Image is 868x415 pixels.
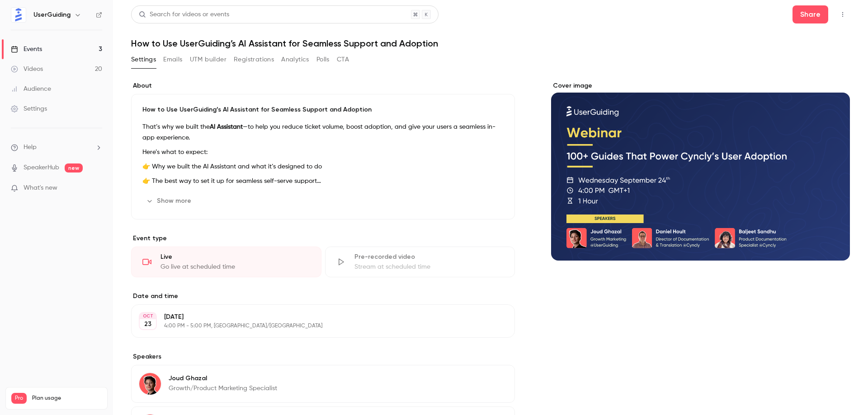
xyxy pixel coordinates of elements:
p: 4:00 PM - 5:00 PM, [GEOGRAPHIC_DATA]/[GEOGRAPHIC_DATA] [164,322,467,330]
div: Go live at scheduled time [160,262,310,271]
a: SpeakerHub [24,163,59,173]
button: Share [793,5,828,23]
label: Speakers [131,352,515,361]
span: new [65,163,83,173]
div: Stream at scheduled time [354,262,504,271]
label: About [131,81,515,90]
button: Registrations [234,52,274,67]
span: Pro [11,393,27,404]
h1: How to Use UserGuiding’s AI Assistant for Seamless Support and Adoption [131,38,850,49]
p: How to Use UserGuiding’s AI Assistant for Seamless Support and Adoption [142,105,504,114]
div: Events [11,45,42,54]
div: Search for videos or events [139,10,229,19]
p: Growth/Product Marketing Specialist [169,384,277,393]
label: Date and time [131,292,515,301]
div: OCT [140,313,156,319]
button: Settings [131,52,156,67]
div: Audience [11,84,51,93]
span: Plan usage [32,395,102,402]
img: Joud Ghazal [139,373,161,395]
p: 23 [144,320,151,329]
iframe: Noticeable Trigger [91,184,102,192]
li: help-dropdown-opener [11,143,102,152]
p: Here’s what to expect: [142,147,504,158]
div: Joud GhazalJoud GhazalGrowth/Product Marketing Specialist [131,365,515,403]
span: What's new [24,183,57,193]
section: Cover image [551,81,850,261]
p: 👉 The best way to set it up for seamless self-serve support [142,176,504,187]
strong: AI Assistant [210,124,243,130]
button: Analytics [281,52,309,67]
div: Pre-recorded videoStream at scheduled time [325,247,515,277]
p: Event type [131,234,515,243]
button: Polls [316,52,330,67]
button: Show more [142,194,197,208]
p: [DATE] [164,312,467,322]
div: Pre-recorded video [354,252,504,261]
div: Videos [11,65,43,74]
h6: UserGuiding [33,10,71,19]
img: UserGuiding [11,8,26,22]
div: LiveGo live at scheduled time [131,247,321,277]
div: Live [160,252,310,261]
button: Emails [163,52,182,67]
p: 👉 Why we built the AI Assistant and what it’s designed to do [142,161,504,172]
p: That’s why we built the —to help you reduce ticket volume, boost adoption, and give your users a ... [142,121,504,143]
p: Joud Ghazal [169,374,277,383]
button: UTM builder [190,52,226,67]
div: Settings [11,104,47,113]
button: CTA [337,52,349,67]
label: Cover image [551,81,850,90]
span: Help [24,143,37,152]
